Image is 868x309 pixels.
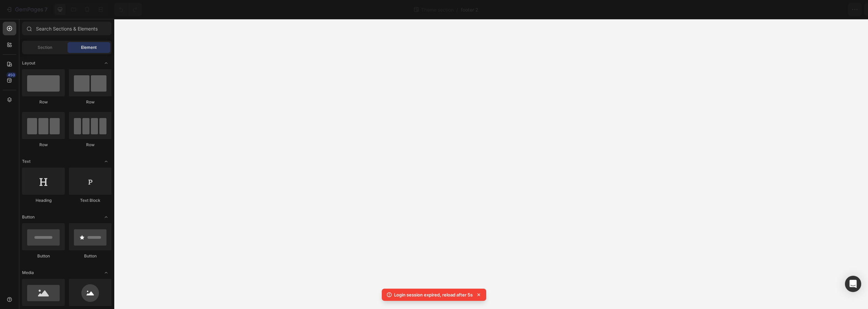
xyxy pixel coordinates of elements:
span: Toggle open [101,58,112,69]
span: footer 2 [461,6,478,13]
div: Button [22,253,65,259]
span: Element [81,44,97,51]
div: Open Intercom Messenger [845,276,861,292]
p: Login session expired, reload after 5s [394,291,473,298]
p: 7 [44,5,47,14]
div: Undo/Redo [114,3,142,16]
div: Row [69,142,112,148]
div: Row [22,99,65,105]
button: Save [777,3,799,16]
button: Publish Theme Section [802,3,865,16]
div: Button [69,253,112,259]
span: Toggle open [101,212,112,223]
div: Heading [22,197,65,204]
span: Text [22,158,31,165]
div: Row [69,99,112,105]
input: Search Sections & Elements [22,22,112,35]
span: Theme section [420,6,455,13]
span: / [456,6,458,13]
span: Media [22,270,34,276]
button: 7 [3,3,51,16]
span: Save [783,7,794,13]
div: Publish Theme Section [808,6,860,13]
span: Button [22,214,35,220]
div: Text Block [69,197,112,204]
span: Layout [22,60,35,66]
span: Toggle open [101,156,112,167]
div: 450 [6,72,16,78]
span: Toggle open [101,267,112,278]
iframe: Design area [114,19,868,309]
div: Row [22,142,65,148]
span: Section [38,44,52,51]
